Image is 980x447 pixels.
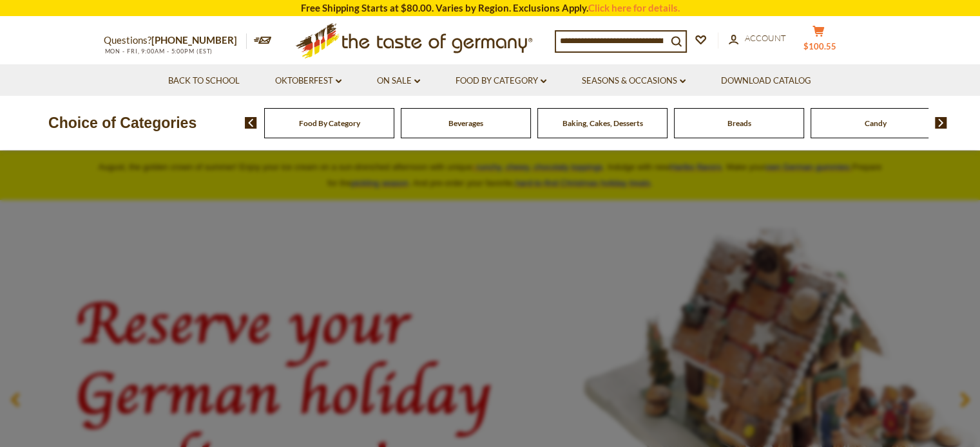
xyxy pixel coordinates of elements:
a: Baking, Cakes, Desserts [562,118,643,128]
a: Beverages [448,118,483,128]
button: $100.55 [800,25,838,57]
a: Click here for details. [588,2,680,14]
a: Candy [865,118,887,128]
a: Seasons & Occasions [582,74,686,88]
span: Account [745,33,786,43]
a: Food By Category [299,118,360,128]
a: Food By Category [456,74,546,88]
span: MON - FRI, 9:00AM - 5:00PM (EST) [104,48,213,55]
a: Back to School [168,74,240,88]
p: Questions? [104,32,247,49]
img: next arrow [935,117,947,129]
a: Download Catalog [721,74,811,88]
a: [PHONE_NUMBER] [151,34,237,46]
img: previous arrow [245,117,257,129]
a: Breads [727,118,751,128]
a: Oktoberfest [275,74,341,88]
a: On Sale [377,74,420,88]
span: $100.55 [803,41,836,51]
a: Account [729,32,786,46]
